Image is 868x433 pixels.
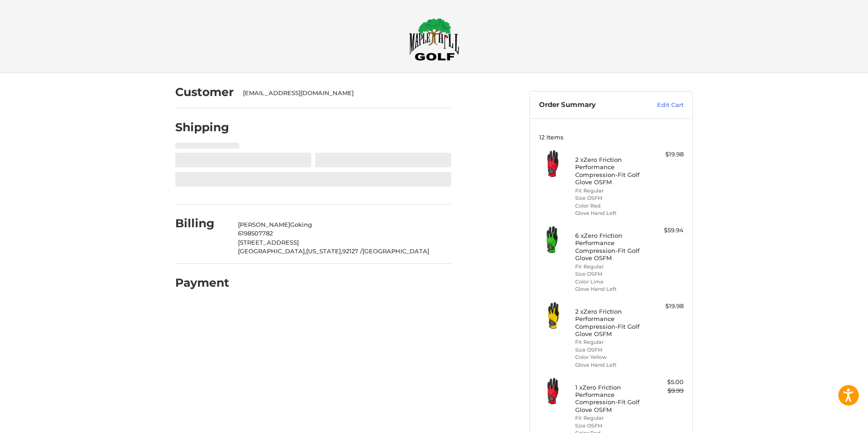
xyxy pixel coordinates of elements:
[575,422,645,430] li: Size OSFM
[575,270,645,278] li: Size OSFM
[575,202,645,210] li: Color Red
[575,278,645,286] li: Color Lime
[575,384,645,413] h4: 1 x Zero Friction Performance Compression-Fit Golf Glove OSFM
[175,276,229,290] h2: Payment
[539,134,684,141] h3: 12 Items
[175,120,229,134] h2: Shipping
[175,216,229,230] h2: Billing
[238,230,273,237] span: 6198507782
[647,386,684,396] div: $9.99
[793,408,868,433] iframe: Google Customer Reviews
[575,353,645,361] li: Color Yellow
[575,285,645,293] li: Glove Hand Left
[575,209,645,217] li: Glove Hand Left
[575,361,645,369] li: Glove Hand Left
[575,263,645,271] li: Fit Regular
[539,101,637,110] h3: Order Summary
[238,247,306,255] span: [GEOGRAPHIC_DATA],
[409,18,459,61] img: Maple Hill Golf
[647,150,684,159] div: $19.98
[342,247,362,255] span: 92127 /
[575,156,645,186] h4: 2 x Zero Friction Performance Compression-Fit Golf Glove OSFM
[575,194,645,202] li: Size OSFM
[238,239,299,246] span: [STREET_ADDRESS]
[575,338,645,346] li: Fit Regular
[647,226,684,235] div: $59.94
[290,221,312,228] span: Goking
[243,89,442,98] div: [EMAIL_ADDRESS][DOMAIN_NAME]
[306,247,342,255] span: [US_STATE],
[575,232,645,262] h4: 6 x Zero Friction Performance Compression-Fit Golf Glove OSFM
[647,302,684,311] div: $19.98
[238,221,290,228] span: [PERSON_NAME]
[575,414,645,422] li: Fit Regular
[575,308,645,337] h4: 2 x Zero Friction Performance Compression-Fit Golf Glove OSFM
[637,101,684,110] a: Edit Cart
[175,85,234,99] h2: Customer
[575,346,645,354] li: Size OSFM
[362,247,429,255] span: [GEOGRAPHIC_DATA]
[575,187,645,195] li: Fit Regular
[647,378,684,387] div: $5.00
